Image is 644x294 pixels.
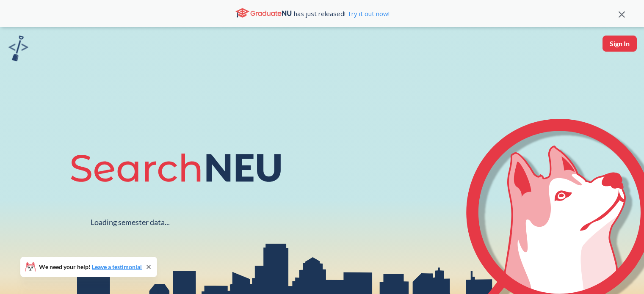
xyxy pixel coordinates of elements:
[91,217,170,227] div: Loading semester data...
[92,263,142,270] a: Leave a testimonial
[8,36,28,64] a: sandbox logo
[603,36,637,52] button: Sign In
[345,9,390,18] a: Try it out now!
[8,36,28,61] img: sandbox logo
[294,9,390,18] span: has just released!
[39,264,142,270] span: We need your help!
